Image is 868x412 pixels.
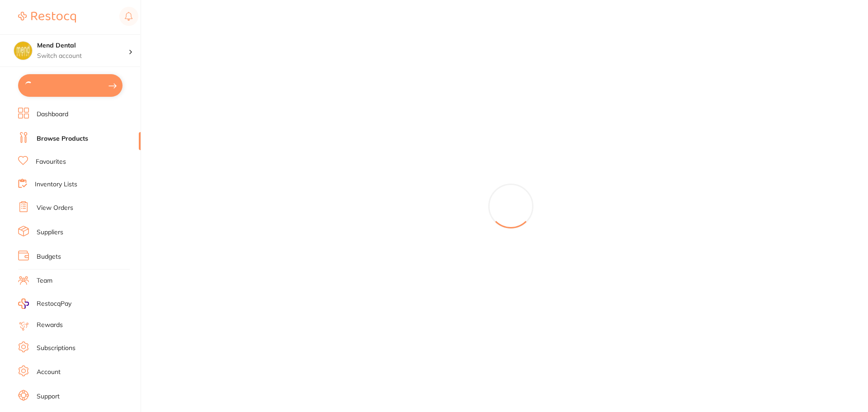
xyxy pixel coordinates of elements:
[35,180,77,189] a: Inventory Lists
[37,276,52,285] a: Team
[37,52,128,61] p: Switch account
[37,344,75,353] a: Subscriptions
[37,368,61,377] a: Account
[37,392,60,401] a: Support
[37,252,61,261] a: Budgets
[37,299,71,308] span: RestocqPay
[37,110,68,119] a: Dashboard
[37,228,63,237] a: Suppliers
[36,157,66,166] a: Favourites
[18,7,76,28] a: Restocq Logo
[37,134,88,143] a: Browse Products
[18,298,71,309] a: RestocqPay
[18,12,76,23] img: Restocq Logo
[37,204,73,213] a: View Orders
[18,298,29,309] img: RestocqPay
[14,42,32,60] img: Mend Dental
[37,321,63,330] a: Rewards
[37,41,128,50] h4: Mend Dental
